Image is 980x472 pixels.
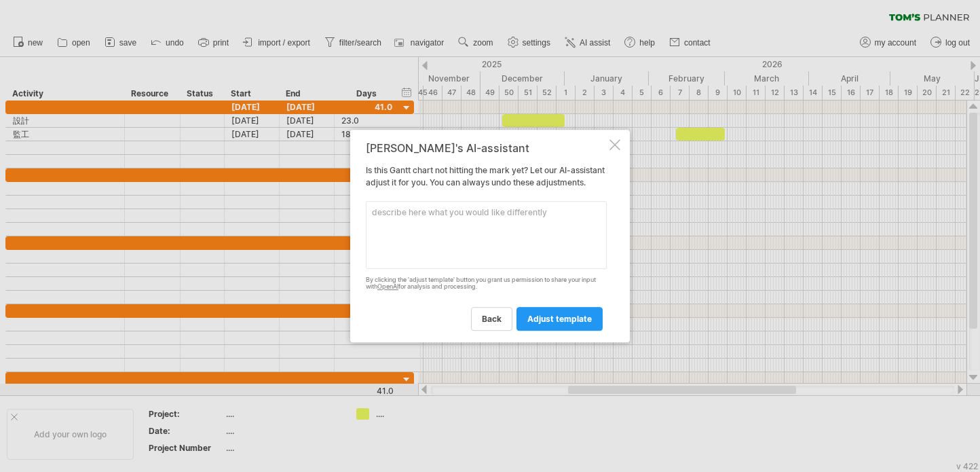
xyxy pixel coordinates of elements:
div: [PERSON_NAME]'s AI-assistant [366,142,607,154]
a: adjust template [516,307,603,331]
span: adjust template [527,314,592,324]
div: By clicking the 'adjust template' button you grant us permission to share your input with for ana... [366,276,607,291]
a: back [471,307,512,331]
span: back [482,314,502,324]
a: OpenAI [377,283,398,291]
div: Is this Gantt chart not hitting the mark yet? Let our AI-assistant adjust it for you. You can alw... [366,142,607,331]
